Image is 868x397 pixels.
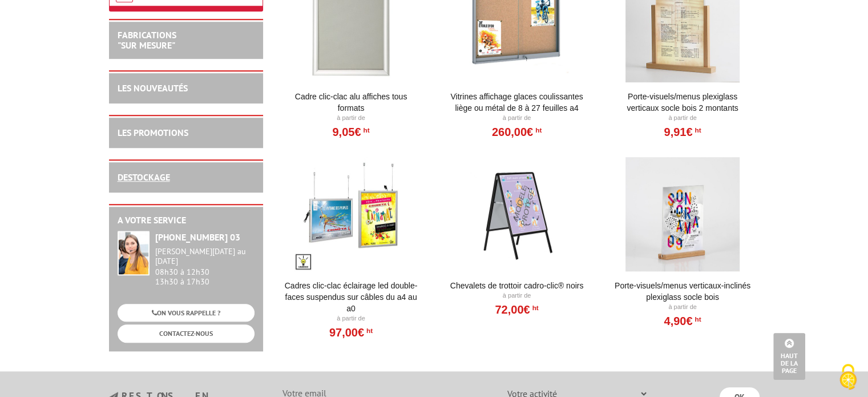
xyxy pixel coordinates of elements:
sup: HT [533,126,542,134]
h2: A votre service [118,215,255,226]
a: Porte-Visuels/Menus Plexiglass Verticaux Socle Bois 2 Montants [612,91,753,114]
p: À partir de [446,291,587,300]
sup: HT [692,315,701,323]
sup: HT [361,126,369,134]
a: ON VOUS RAPPELLE ? [118,304,255,322]
a: 9,91€HT [664,129,701,135]
p: À partir de [612,114,753,123]
sup: HT [692,126,701,134]
a: LES NOUVEAUTÉS [118,82,188,94]
div: [PERSON_NAME][DATE] au [DATE] [155,247,255,266]
a: FABRICATIONS"Sur Mesure" [118,29,176,51]
a: Haut de la page [773,333,805,380]
a: Vitrines affichage glaces coulissantes liège ou métal de 8 à 27 feuilles A4 [446,91,587,114]
div: 08h30 à 12h30 13h30 à 17h30 [155,247,255,286]
a: Porte-Visuels/Menus verticaux-inclinés plexiglass socle bois [612,280,753,303]
a: 97,00€HT [329,329,373,336]
p: À partir de [612,303,753,312]
img: Cookies (fenêtre modale) [834,363,862,391]
a: 4,90€HT [664,318,701,324]
a: 9,05€HT [332,129,369,135]
p: À partir de [281,314,422,323]
a: Chevalets de trottoir Cadro-Clic® Noirs [446,280,587,291]
button: Cookies (fenêtre modale) [828,358,868,397]
a: CONTACTEZ-NOUS [118,324,255,342]
p: À partir de [446,114,587,123]
strong: [PHONE_NUMBER] 03 [155,231,240,243]
a: 72,00€HT [495,306,538,313]
a: DESTOCKAGE [118,171,170,183]
img: widget-service.jpg [118,231,150,275]
a: 260,00€HT [492,129,542,135]
sup: HT [364,327,373,335]
a: LES PROMOTIONS [118,127,188,138]
p: À partir de [281,114,422,123]
sup: HT [530,304,539,312]
a: Cadre Clic-Clac Alu affiches tous formats [281,91,422,114]
a: Cadres clic-clac éclairage LED double-faces suspendus sur câbles du A4 au A0 [281,280,422,314]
